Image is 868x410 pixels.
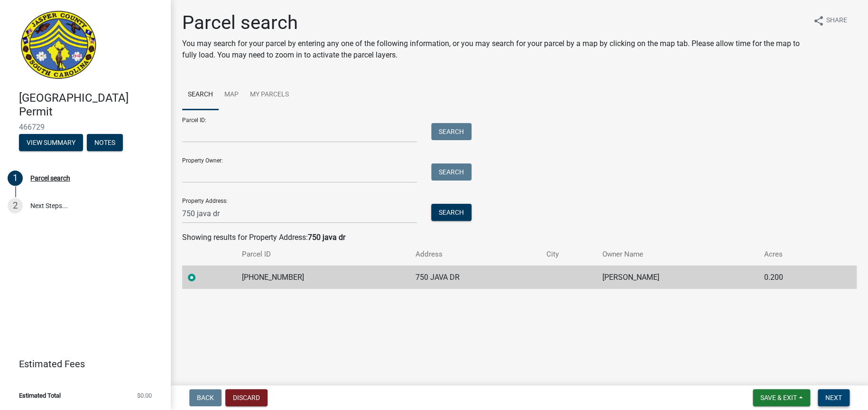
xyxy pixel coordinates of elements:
[825,394,842,401] span: Next
[182,80,219,110] a: Search
[410,243,541,266] th: Address
[760,394,797,401] span: Save & Exit
[410,266,541,289] td: 750 JAVA DR
[19,392,61,399] span: Estimated Total
[19,134,83,151] button: View Summary
[19,123,152,132] span: 466729
[431,204,471,221] button: Search
[87,134,123,151] button: Notes
[87,139,123,147] wm-modal-confirm: Notes
[541,243,597,266] th: City
[219,80,244,110] a: Map
[197,394,214,401] span: Back
[8,198,23,213] div: 2
[308,233,345,242] strong: 750 java dr
[189,389,222,406] button: Back
[8,354,156,373] a: Estimated Fees
[244,80,295,110] a: My Parcels
[826,15,847,27] span: Share
[225,389,268,406] button: Discard
[597,266,758,289] td: [PERSON_NAME]
[758,243,830,266] th: Acres
[8,171,23,186] div: 1
[431,123,471,140] button: Search
[182,232,857,243] div: Showing results for Property Address:
[753,389,810,406] button: Save & Exit
[805,11,855,30] button: shareShare
[19,10,98,81] img: Jasper County, South Carolina
[19,91,163,119] h4: [GEOGRAPHIC_DATA] Permit
[236,243,409,266] th: Parcel ID
[182,38,805,61] p: You may search for your parcel by entering any one of the following information, or you may searc...
[758,266,830,289] td: 0.200
[813,15,824,27] i: share
[236,266,409,289] td: [PHONE_NUMBER]
[182,11,805,34] h1: Parcel search
[19,139,83,147] wm-modal-confirm: Summary
[431,163,471,181] button: Search
[818,389,850,406] button: Next
[137,392,152,399] span: $0.00
[597,243,758,266] th: Owner Name
[30,175,70,181] div: Parcel search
